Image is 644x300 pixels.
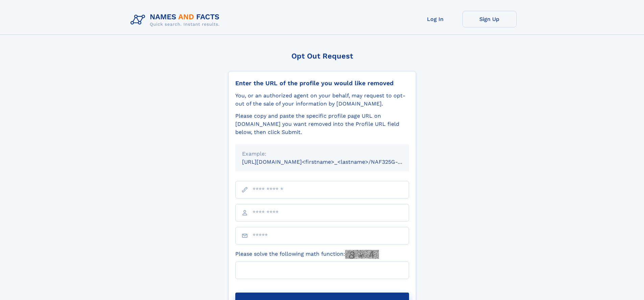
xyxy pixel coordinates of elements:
[235,92,409,108] div: You, or an authorized agent on your behalf, may request to opt-out of the sale of your informatio...
[242,159,422,165] small: [URL][DOMAIN_NAME]<firstname>_<lastname>/NAF325G-xxxxxxxx
[228,52,416,60] div: Opt Out Request
[242,150,402,158] div: Example:
[235,250,379,259] label: Please solve the following math function:
[408,11,462,27] a: Log In
[462,11,517,27] a: Sign Up
[235,112,409,136] div: Please copy and paste the specific profile page URL on [DOMAIN_NAME] you want removed into the Pr...
[128,11,225,29] img: Logo Names and Facts
[235,79,409,87] div: Enter the URL of the profile you would like removed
